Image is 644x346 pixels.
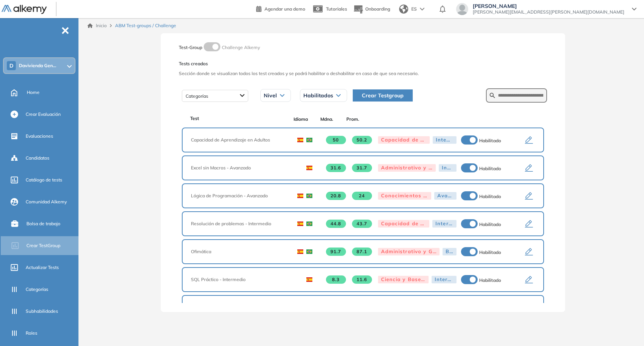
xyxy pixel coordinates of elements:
span: Excel sin Macros - Avanzado [191,165,296,171]
span: Ofimática [191,248,287,255]
span: Roles [26,330,37,337]
div: Ciencia y Bases de Datos [378,276,429,283]
span: [PERSON_NAME][EMAIL_ADDRESS][PERSON_NAME][DOMAIN_NAME] [473,9,624,15]
div: Administrativo y Gestión, Contable o Financiero [378,248,440,255]
button: Crear Testgroup [353,89,413,101]
span: Habilitados [303,92,333,98]
div: Integrador [433,136,456,144]
img: ESP [297,221,303,226]
span: 50.2 [352,136,372,144]
span: Evaluaciones [26,133,53,140]
div: Capacidad de Pensamiento [378,136,430,144]
span: Habilitado [479,166,501,171]
div: Administrativo y Gestión, Contable o Financiero [378,164,436,172]
div: Integrador [439,164,456,172]
span: Habilitado [479,138,501,143]
span: ABM Test-groups / Challenge [115,22,176,29]
div: Avanzado [434,192,456,200]
span: Tests creados [179,60,547,67]
span: Categorías [26,286,48,293]
span: Crear Evaluación [26,111,61,118]
span: Catálogo de tests [26,177,62,183]
span: Agendar una demo [264,6,305,12]
span: Resolución de problemas - Intermedio [191,220,287,227]
span: Mdna. [314,116,340,123]
span: Crear TestGroup [26,242,60,249]
img: BRA [306,138,312,142]
span: 8.3 [326,275,346,284]
img: ESP [306,277,312,282]
img: ESP [297,138,303,142]
span: Habilitado [479,194,501,199]
span: Comunidad Alkemy [26,198,67,205]
span: 31.6 [326,164,346,172]
span: 50 [326,136,346,144]
span: SQL Práctico - Intermedio [191,276,296,283]
img: arrow [420,8,424,11]
span: Prom. [340,116,366,123]
img: BRA [306,221,312,226]
span: 91.7 [326,248,346,256]
span: Nivel [264,92,277,98]
span: 20.8 [326,192,346,200]
span: Habilitado [479,221,501,227]
span: Lógica de Programación - Avanzado [191,192,287,199]
img: BRA [306,249,312,254]
span: 24 [352,192,372,200]
span: Davivienda Gen... [19,63,56,69]
button: Onboarding [353,1,390,17]
span: Habilitado [479,249,501,255]
img: ESP [306,166,312,170]
span: Candidatos [26,155,49,161]
a: Inicio [88,22,107,29]
span: 87.1 [352,248,372,256]
div: Básico [443,248,456,255]
span: Tutoriales [326,6,347,12]
div: Capacidad de Pensamiento [378,220,430,228]
span: [PERSON_NAME] [473,3,624,9]
span: ES [411,6,417,12]
span: Habilitado [479,277,501,283]
img: ESP [297,194,303,198]
span: Actualizar Tests [26,264,59,271]
span: Sección donde se visualizan todos los test creados y se podrá habilitar o deshabilitar en caso de... [179,70,547,77]
span: Home [27,89,40,96]
a: Agendar una demo [256,4,305,13]
span: Capacidad de Aprendizaje en Adultos [191,137,287,143]
span: 31.7 [352,164,372,172]
div: Conocimientos fundacionales [378,192,431,200]
img: world [399,5,408,14]
span: Test-Group [179,45,202,50]
span: Challenge Alkemy [222,45,260,50]
span: Subhabilidades [26,308,58,315]
span: 11.6 [352,275,372,284]
span: 44.8 [326,220,346,228]
span: D [9,63,14,69]
div: Intermedio [432,220,456,228]
span: Onboarding [365,6,390,12]
span: Test [190,115,199,122]
span: 43.7 [352,220,372,228]
img: BRA [306,194,312,198]
span: Idioma [288,116,314,123]
img: Logo [2,5,47,14]
span: Bolsa de trabajo [26,220,60,227]
span: Crear Testgroup [362,91,404,100]
div: Intermedio [432,276,456,283]
img: ESP [297,249,303,254]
